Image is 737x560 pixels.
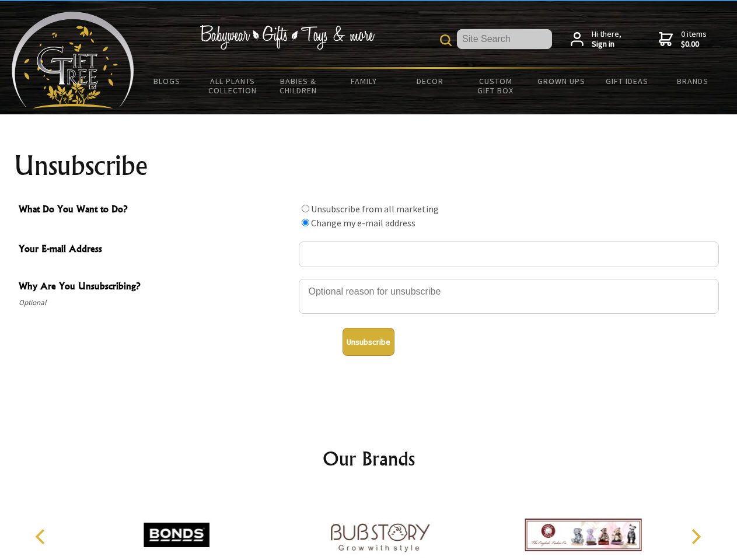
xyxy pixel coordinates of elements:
[528,69,594,93] a: Grown Ups
[311,217,415,229] label: Change my e-mail address
[19,202,293,219] span: What Do You Want to Do?
[14,152,724,180] h1: Unsubscribe
[23,444,714,473] h2: Our Brands
[463,69,529,103] a: Custom Gift Box
[19,296,293,310] span: Optional
[302,205,309,212] input: What Do You Want to Do?
[571,29,621,50] a: Hi there,Sign in
[343,328,394,356] button: Unsubscribe
[457,29,552,49] input: Site Search
[266,69,331,103] a: Babies & Children
[19,279,293,296] span: Why Are You Unsubscribing?
[200,69,266,103] a: All Plants Collection
[660,69,726,93] a: Brands
[594,69,660,93] a: Gift Ideas
[592,29,621,50] span: Hi there,
[681,39,707,50] strong: $0.00
[397,69,463,93] a: Decor
[440,34,452,46] img: product search
[19,242,293,258] span: Your E-mail Address
[592,39,621,50] strong: Sign in
[302,219,309,226] input: What Do You Want to Do?
[29,524,55,549] button: Previous
[681,29,707,50] span: 0 items
[311,203,439,215] label: Unsubscribe from all marketing
[299,242,719,267] input: Your E-mail Address
[659,29,707,50] a: 0 items$0.00
[683,524,708,549] button: Next
[200,25,375,50] img: Babywear - Gifts - Toys & more
[299,279,719,314] textarea: Why Are You Unsubscribing?
[12,12,134,108] img: Babyware - Gifts - Toys and more...
[134,69,200,93] a: BLOGS
[331,69,397,93] a: Family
